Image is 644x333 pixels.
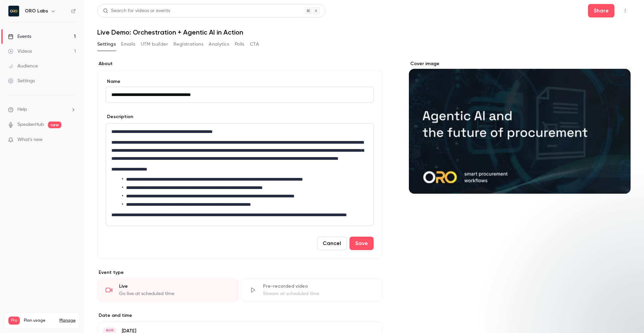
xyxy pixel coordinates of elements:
button: Share [588,4,614,17]
div: editor [106,124,373,226]
button: Registrations [173,39,203,50]
button: Cancel [317,237,347,250]
button: UTM builder [141,39,168,50]
button: Save [350,237,374,250]
section: Cover image [409,60,631,194]
h6: ORO Labs [25,8,48,14]
span: Pro [8,317,20,325]
div: Pre-recorded videoStream at scheduled time [241,279,382,301]
span: new [48,122,61,128]
label: About [97,60,382,67]
button: Analytics [209,39,229,50]
label: Name [106,78,374,85]
button: Polls [235,39,245,50]
li: help-dropdown-opener [8,106,76,113]
button: Settings [97,39,116,50]
span: Help [17,106,27,113]
div: Stream at scheduled time [263,290,374,297]
div: Search for videos or events [103,7,170,14]
div: Videos [8,48,32,55]
a: Manage [59,318,75,323]
label: Date and time [97,312,382,319]
label: Description [106,113,133,120]
div: LiveGo live at scheduled time [97,279,238,301]
div: Events [8,33,31,40]
div: Audience [8,63,38,69]
div: AUG [104,328,116,333]
button: CTA [250,39,259,50]
img: ORO Labs [8,6,19,16]
div: Live [119,283,230,290]
button: Emails [121,39,135,50]
p: Event type [97,269,382,276]
span: Plan usage [24,318,55,323]
div: Go live at scheduled time [119,290,230,297]
span: What's new [17,136,43,143]
div: Settings [8,78,35,84]
div: Pre-recorded video [263,283,374,290]
section: description [106,123,374,226]
label: Cover image [409,60,631,67]
a: SpeakerHub [17,121,44,128]
h1: Live Demo: Orchestration + Agentic AI in Action [97,28,631,36]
